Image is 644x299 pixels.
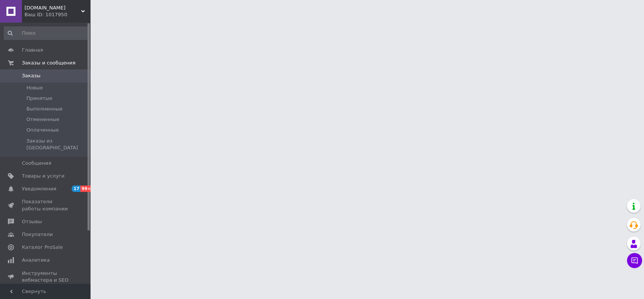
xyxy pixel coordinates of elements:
[26,116,59,123] span: Отмененные
[22,257,50,264] span: Аналитика
[627,253,642,268] button: Чат с покупателем
[25,11,91,18] div: Ваш ID: 1017950
[26,106,63,112] span: Выполненные
[25,5,81,11] span: PearlTea.ua
[22,47,43,54] span: Главная
[22,60,75,66] span: Заказы и сообщения
[80,186,93,192] span: 99+
[26,138,88,151] span: Заказы из [GEOGRAPHIC_DATA]
[22,173,65,179] span: Товары и услуги
[22,72,40,79] span: Заказы
[26,95,52,102] span: Принятые
[72,186,80,192] span: 17
[26,127,59,133] span: Оплаченные
[22,198,70,212] span: Показатели работы компании
[22,244,63,251] span: Каталог ProSale
[22,218,42,225] span: Отзывы
[26,84,43,91] span: Новые
[22,270,70,284] span: Инструменты вебмастера и SEO
[4,26,89,40] input: Поиск
[22,231,53,238] span: Покупатели
[22,160,51,167] span: Сообщения
[22,186,56,192] span: Уведомления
